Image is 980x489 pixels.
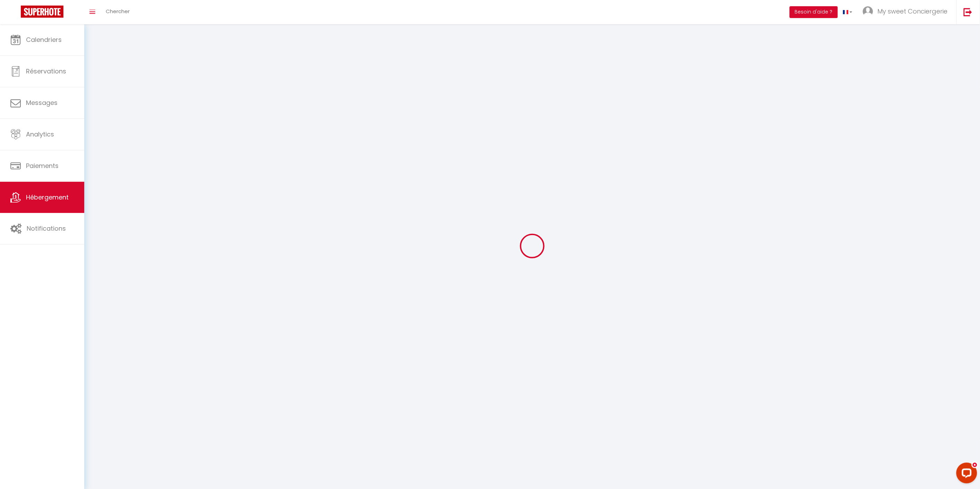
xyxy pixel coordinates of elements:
span: Analytics [26,130,54,139]
iframe: LiveChat chat widget [951,460,980,489]
img: logout [964,8,972,16]
span: Messages [26,98,58,107]
img: Super Booking [21,6,63,18]
span: Calendriers [26,35,62,44]
span: Réservations [26,67,66,75]
span: Hébergement [26,193,69,202]
span: Chercher [106,8,130,15]
span: My sweet Conciergerie [878,7,948,16]
span: Notifications [27,224,66,233]
span: Paiements [26,161,59,170]
img: ... [863,6,873,17]
button: Besoin d'aide ? [790,6,838,18]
